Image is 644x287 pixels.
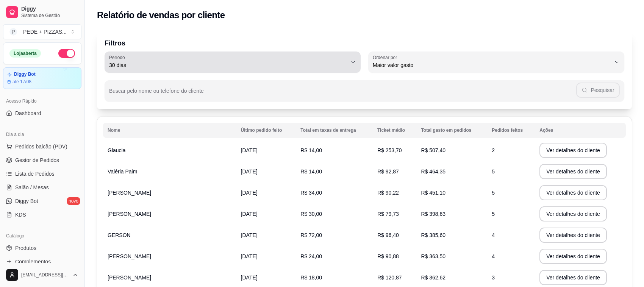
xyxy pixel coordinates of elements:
span: 4 [492,232,495,238]
button: Ver detalhes do cliente [539,228,607,243]
span: 2 [492,147,495,153]
th: Ações [535,123,626,138]
button: Ver detalhes do cliente [539,164,607,179]
span: 5 [492,211,495,217]
button: Pedidos balcão (PDV) [3,140,81,153]
span: Dashboard [15,109,41,117]
th: Pedidos feitos [487,123,535,138]
span: [DATE] [241,190,258,196]
span: [DATE] [241,168,258,175]
span: KDS [15,211,26,218]
a: Lista de Pedidos [3,168,81,180]
span: R$ 34,00 [300,190,322,196]
span: [EMAIL_ADDRESS][DOMAIN_NAME] [21,272,69,278]
span: R$ 30,00 [300,211,322,217]
span: R$ 18,00 [300,275,322,281]
a: Dashboard [3,107,81,119]
div: Acesso Rápido [3,95,81,107]
a: Diggy Botaté 17/08 [3,67,81,89]
span: [DATE] [241,211,258,217]
span: 5 [492,168,495,175]
span: [DATE] [241,253,258,259]
button: Alterar Status [58,49,75,58]
span: 5 [492,190,495,196]
div: Loja aberta [9,49,41,58]
button: Ordenar porMaior valor gasto [368,51,624,73]
div: Catálogo [3,230,81,242]
button: Select a team [3,24,81,39]
span: Pedidos balcão (PDV) [15,143,67,150]
button: [EMAIL_ADDRESS][DOMAIN_NAME] [3,266,81,284]
button: Ver detalhes do cliente [539,270,607,285]
button: Ver detalhes do cliente [539,143,607,158]
span: R$ 253,70 [377,147,402,153]
a: Salão / Mesas [3,181,81,193]
span: R$ 96,40 [377,232,399,238]
a: DiggySistema de Gestão [3,3,81,21]
span: Lista de Pedidos [15,170,55,178]
a: KDS [3,209,81,221]
th: Último pedido feito [236,123,296,138]
span: Complementos [15,258,51,265]
span: Salão / Mesas [15,184,49,191]
input: Buscar pelo nome ou telefone do cliente [109,90,576,98]
span: Valéria Paim [108,168,137,175]
span: 3 [492,275,495,281]
span: R$ 398,63 [421,211,445,217]
th: Nome [103,123,236,138]
span: R$ 385,60 [421,232,445,238]
a: Diggy Botnovo [3,195,81,207]
th: Total gasto em pedidos [416,123,487,138]
span: [PERSON_NAME] [108,275,151,281]
span: [PERSON_NAME] [108,190,151,196]
span: R$ 24,00 [300,253,322,259]
span: Sistema de Gestão [21,12,78,19]
span: P [9,28,17,36]
span: Maior valor gasto [373,61,611,69]
span: R$ 507,40 [421,147,445,153]
span: R$ 14,00 [300,168,322,175]
label: Período [109,54,127,61]
button: Período30 dias [105,51,361,73]
article: Diggy Bot [14,72,36,77]
span: R$ 72,00 [300,232,322,238]
span: R$ 92,87 [377,168,399,175]
span: [PERSON_NAME] [108,211,151,217]
label: Ordenar por [373,54,400,61]
span: Produtos [15,244,36,252]
a: Gestor de Pedidos [3,154,81,166]
span: R$ 120,87 [377,275,402,281]
span: R$ 464,35 [421,168,445,175]
span: 4 [492,253,495,259]
span: Glaucia [108,147,125,153]
span: Diggy Bot [15,197,38,205]
span: [PERSON_NAME] [108,253,151,259]
th: Ticket médio [373,123,416,138]
span: GERSON [108,232,131,238]
th: Total em taxas de entrega [296,123,373,138]
p: Filtros [105,38,624,48]
button: Ver detalhes do cliente [539,206,607,221]
span: R$ 14,00 [300,147,322,153]
span: R$ 451,10 [421,190,445,196]
span: [DATE] [241,147,258,153]
span: R$ 90,22 [377,190,399,196]
h2: Relatório de vendas por cliente [97,9,225,21]
span: [DATE] [241,275,258,281]
div: Dia a dia [3,128,81,140]
article: até 17/08 [13,79,31,85]
span: [DATE] [241,232,258,238]
button: Ver detalhes do cliente [539,185,607,200]
span: 30 dias [109,61,347,69]
a: Produtos [3,242,81,254]
a: Complementos [3,256,81,268]
span: R$ 90,88 [377,253,399,259]
span: R$ 362,62 [421,275,445,281]
span: Diggy [21,6,78,12]
span: Gestor de Pedidos [15,156,59,164]
div: PEDE + PIZZAS ... [23,28,67,36]
button: Ver detalhes do cliente [539,249,607,264]
span: R$ 79,73 [377,211,399,217]
span: R$ 363,50 [421,253,445,259]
